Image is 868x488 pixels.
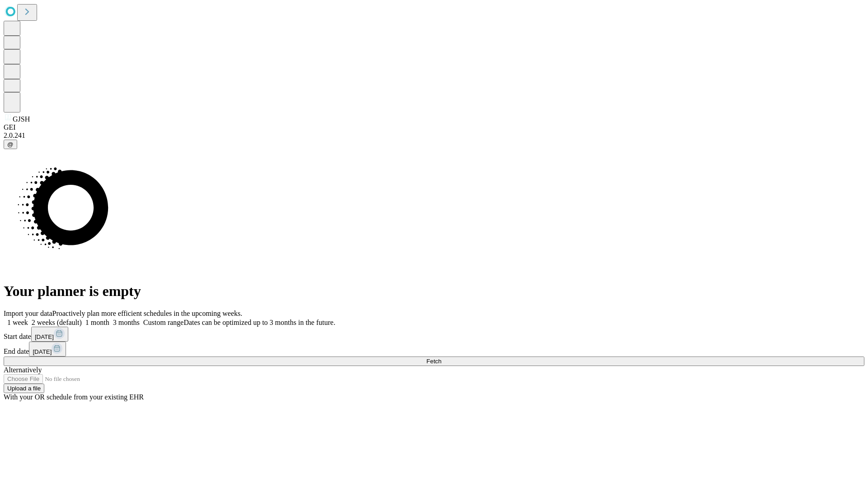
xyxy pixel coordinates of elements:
div: Start date [4,327,864,342]
button: Fetch [4,357,864,366]
span: GJSH [13,115,30,123]
div: GEI [4,123,864,131]
span: Alternatively [4,366,42,374]
div: 2.0.241 [4,131,864,140]
span: 1 week [7,319,28,326]
span: [DATE] [35,333,54,340]
div: End date [4,342,864,357]
button: Upload a file [4,384,44,393]
span: [DATE] [33,348,52,355]
button: @ [4,140,17,149]
span: With your OR schedule from your existing EHR [4,393,144,401]
h1: Your planner is empty [4,283,864,300]
span: Import your data [4,310,52,317]
span: Custom range [143,319,184,326]
button: [DATE] [31,327,68,342]
span: Dates can be optimized up to 3 months in the future. [184,319,335,326]
span: 3 months [113,319,140,326]
span: Proactively plan more efficient schedules in the upcoming weeks. [52,310,242,317]
span: 1 month [85,319,109,326]
span: Fetch [426,358,441,365]
span: @ [7,141,14,148]
button: [DATE] [29,342,66,357]
span: 2 weeks (default) [32,319,82,326]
